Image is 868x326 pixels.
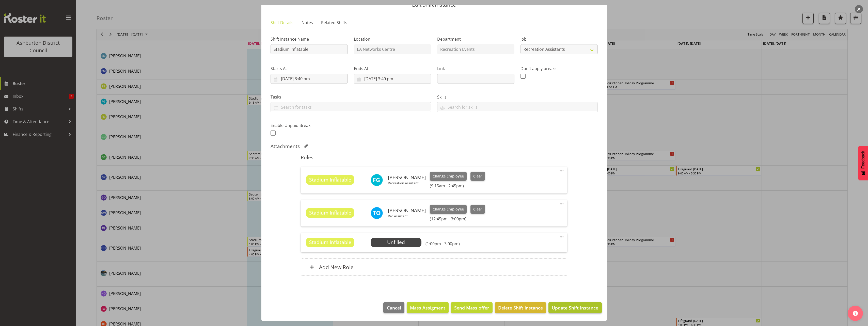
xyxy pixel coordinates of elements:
[410,304,445,311] span: Mass Assigment
[271,66,348,72] label: Starts At
[454,304,489,311] span: Send Mass offer
[437,94,598,100] label: Skills
[388,214,426,218] p: Rec Assistant
[371,174,383,186] img: felix-glasner11946.jpg
[451,302,493,313] button: Send Mass offer
[388,208,426,213] h6: [PERSON_NAME]
[271,74,348,84] input: Click to select...
[309,209,351,217] span: Stadium Inflatable
[271,94,431,100] label: Tasks
[383,302,404,313] button: Cancel
[473,173,482,179] span: Clear
[319,264,354,270] h6: Add New Role
[371,207,383,219] img: tracy-owens11962.jpg
[430,216,485,221] h6: (12:45pm - 3:00pm)
[430,205,467,214] button: Change Employee
[271,44,348,54] input: Shift Instance Name
[437,66,514,72] label: Link
[388,175,426,180] h6: [PERSON_NAME]
[321,20,347,26] span: Related Shifts
[271,122,348,128] label: Enable Unpaid Break
[430,172,467,181] button: Change Employee
[309,176,351,184] span: Stadium Inflatable
[302,20,313,26] span: Notes
[433,173,464,179] span: Change Employee
[473,206,482,212] span: Clear
[407,302,449,313] button: Mass Assigment
[520,66,598,72] label: Don't apply breaks
[387,304,401,311] span: Cancel
[354,74,431,84] input: Click to select...
[387,239,405,246] span: Unfilled
[470,172,485,181] button: Clear
[271,36,348,42] label: Shift Instance Name
[858,146,868,180] button: Feedback - Show survey
[271,143,300,149] h5: Attachments
[271,20,293,26] span: Shift Details
[552,304,598,311] span: Update Shift Instance
[266,2,602,7] p: Edit Shift Instance
[548,302,602,313] button: Update Shift Instance
[437,36,514,42] label: Department
[430,183,485,188] h6: (9:15am - 2:45pm)
[301,154,567,160] h5: Roles
[853,311,858,316] img: help-xxl-2.png
[309,239,351,246] span: Stadium Inflatable
[354,36,431,42] label: Location
[470,205,485,214] button: Clear
[433,206,464,212] span: Change Employee
[520,36,598,42] label: Job
[425,241,460,246] h6: (1:00pm - 3:00pm)
[388,181,426,185] p: Recreation Assistant
[354,66,431,72] label: Ends At
[498,304,543,311] span: Delete Shift Instance
[861,151,865,169] span: Feedback
[271,103,431,111] input: Search for tasks
[495,302,546,313] button: Delete Shift Instance
[437,103,597,111] input: Search for skills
